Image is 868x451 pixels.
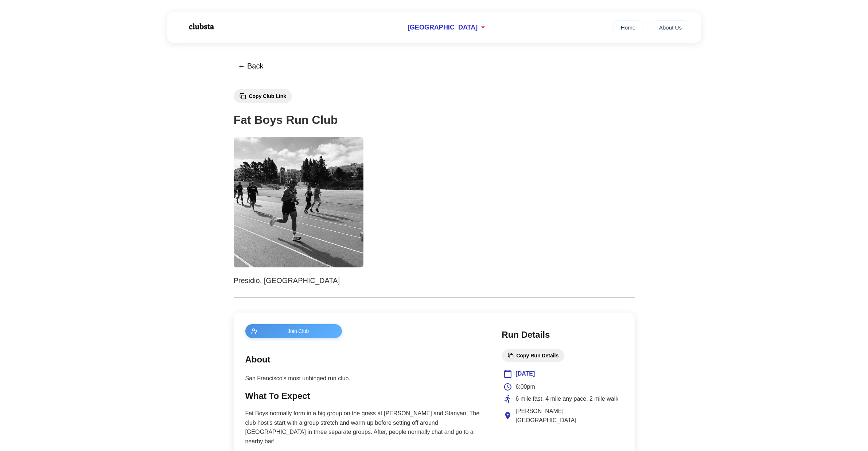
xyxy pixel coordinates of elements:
img: Fat Boys Run Club 1 [234,137,364,267]
p: San Francisco's most unhinged run club. [245,374,487,383]
p: Presidio, [GEOGRAPHIC_DATA] [234,275,635,286]
span: [GEOGRAPHIC_DATA] [408,24,478,31]
span: 6:00pm [516,382,535,392]
a: Join Club [245,324,487,338]
h2: About [245,353,487,366]
a: Home [614,20,643,34]
p: Fat Boys normally form in a big group on the grass at [PERSON_NAME] and Stanyan. The club host's ... [245,409,487,446]
button: Copy Club Link [234,89,292,103]
button: Join Club [245,324,342,338]
h2: Run Details [502,328,623,342]
a: About Us [652,20,689,34]
span: [DATE] [516,369,535,379]
h2: What To Expect [245,389,487,403]
span: 6 mile fast, 4 mile any pace, 2 mile walk [516,394,619,404]
span: Join Club [261,328,336,334]
h1: Fat Boys Run Club [234,111,635,129]
button: ← Back [234,58,268,75]
span: Copy Club Link [249,93,287,99]
span: [PERSON_NAME][GEOGRAPHIC_DATA] [516,407,622,425]
img: Logo [179,17,223,36]
button: Copy Run Details [502,349,565,362]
